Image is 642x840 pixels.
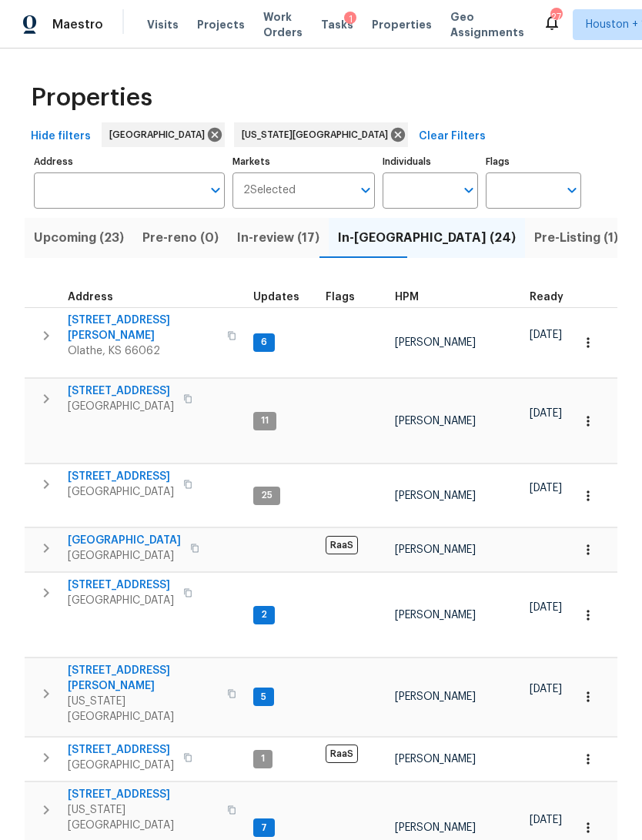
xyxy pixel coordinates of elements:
[344,12,356,27] div: 1
[395,544,476,555] span: [PERSON_NAME]
[68,577,174,593] span: [STREET_ADDRESS]
[102,122,225,147] div: [GEOGRAPHIC_DATA]
[530,292,563,303] span: Ready
[530,483,562,494] span: [DATE]
[450,9,524,40] span: Geo Assignments
[243,184,296,197] span: 2 Selected
[326,745,358,763] span: RaaS
[395,610,476,621] span: [PERSON_NAME]
[530,292,577,303] div: Earliest renovation start date (first business day after COE or Checkout)
[255,691,273,704] span: 5
[68,694,218,725] span: [US_STATE][GEOGRAPHIC_DATA]
[68,802,218,833] span: [US_STATE][GEOGRAPHIC_DATA]
[255,608,273,621] span: 2
[255,489,279,502] span: 25
[263,9,303,40] span: Work Orders
[419,127,486,146] span: Clear Filters
[355,179,376,201] button: Open
[395,292,419,303] span: HPM
[109,127,211,142] span: [GEOGRAPHIC_DATA]
[142,227,219,249] span: Pre-reno (0)
[326,292,355,303] span: Flags
[234,122,408,147] div: [US_STATE][GEOGRAPHIC_DATA]
[68,343,218,359] span: Olathe, KS 66062
[413,122,492,151] button: Clear Filters
[253,292,299,303] span: Updates
[68,313,218,343] span: [STREET_ADDRESS][PERSON_NAME]
[383,157,478,166] label: Individuals
[486,157,581,166] label: Flags
[530,330,562,340] span: [DATE]
[31,90,152,105] span: Properties
[395,691,476,702] span: [PERSON_NAME]
[395,822,476,833] span: [PERSON_NAME]
[68,383,174,399] span: [STREET_ADDRESS]
[197,17,245,32] span: Projects
[530,815,562,825] span: [DATE]
[52,17,103,32] span: Maestro
[338,227,516,249] span: In-[GEOGRAPHIC_DATA] (24)
[68,469,174,484] span: [STREET_ADDRESS]
[68,787,218,802] span: [STREET_ADDRESS]
[242,127,394,142] span: [US_STATE][GEOGRAPHIC_DATA]
[68,742,174,758] span: [STREET_ADDRESS]
[534,227,618,249] span: Pre-Listing (1)
[25,122,97,151] button: Hide filters
[530,602,562,613] span: [DATE]
[68,593,174,608] span: [GEOGRAPHIC_DATA]
[395,337,476,348] span: [PERSON_NAME]
[395,416,476,427] span: [PERSON_NAME]
[255,822,273,835] span: 7
[530,408,562,419] span: [DATE]
[561,179,583,201] button: Open
[395,754,476,765] span: [PERSON_NAME]
[31,127,91,146] span: Hide filters
[68,533,181,548] span: [GEOGRAPHIC_DATA]
[34,227,124,249] span: Upcoming (23)
[255,336,273,349] span: 6
[237,227,319,249] span: In-review (17)
[147,17,179,32] span: Visits
[68,548,181,564] span: [GEOGRAPHIC_DATA]
[205,179,226,201] button: Open
[68,758,174,773] span: [GEOGRAPHIC_DATA]
[326,536,358,554] span: RaaS
[255,752,271,765] span: 1
[232,157,376,166] label: Markets
[530,684,562,694] span: [DATE]
[68,292,113,303] span: Address
[68,484,174,500] span: [GEOGRAPHIC_DATA]
[255,414,275,427] span: 11
[321,19,353,30] span: Tasks
[550,9,561,25] div: 27
[458,179,480,201] button: Open
[372,17,432,32] span: Properties
[395,490,476,501] span: [PERSON_NAME]
[34,157,225,166] label: Address
[68,663,218,694] span: [STREET_ADDRESS][PERSON_NAME]
[68,399,174,414] span: [GEOGRAPHIC_DATA]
